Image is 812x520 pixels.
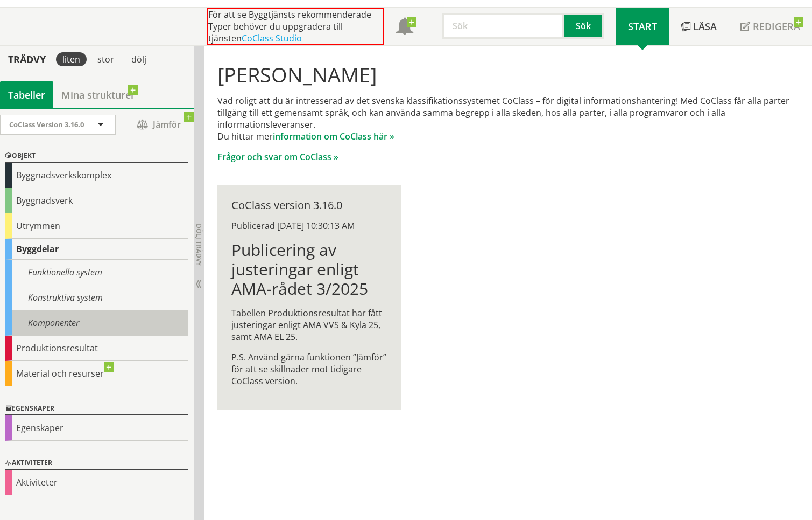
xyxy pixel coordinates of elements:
p: Tabellen Produktionsresultat har fått justeringar enligt AMA VVS & Kyla 25, samt AMA EL 25. [231,307,388,343]
h1: Publicering av justeringar enligt AMA-rådet 3/2025 [231,240,388,299]
div: Komponenter [5,310,188,336]
div: Produktionsresultat [5,336,188,361]
a: Redigera [729,8,812,45]
input: Sök [442,13,564,39]
div: Publicerad [DATE] 10:30:13 AM [231,220,388,232]
a: Frågor och svar om CoClass » [217,151,338,163]
span: Notifikationer [396,19,413,36]
a: Mina strukturer [53,81,143,108]
p: P.S. Använd gärna funktionen ”Jämför” för att se skillnader mot tidigare CoClass version. [231,351,388,387]
div: Aktiviteter [5,457,188,470]
p: Vad roligt att du är intresserad av det svenska klassifikationssystemet CoClass – för digital inf... [217,95,800,142]
span: CoClass Version 3.16.0 [9,120,84,129]
span: Läsa [693,20,717,33]
span: Dölj trädvy [194,224,203,266]
div: liten [56,52,87,66]
div: Konstruktiva system [5,285,188,310]
div: Objekt [5,150,188,163]
div: Material och resurser [5,361,188,386]
div: stor [91,52,121,66]
div: Trädvy [2,53,52,65]
div: CoClass version 3.16.0 [231,199,388,211]
div: dölj [125,52,153,66]
span: Redigera [753,20,800,33]
a: information om CoClass här » [273,130,394,142]
a: Läsa [669,8,729,45]
div: Funktionella system [5,260,188,285]
button: Sök [564,13,604,39]
a: Start [616,8,669,45]
h1: [PERSON_NAME] [217,63,800,86]
span: Jämför [126,115,191,134]
span: Start [628,20,657,33]
div: Egenskaper [5,403,188,415]
a: CoClass Studio [242,32,302,44]
div: Egenskaper [5,415,188,441]
div: Aktiviteter [5,470,188,495]
div: Utrymmen [5,213,188,239]
div: Byggnadsverk [5,188,188,213]
div: Byggdelar [5,239,188,260]
div: För att se Byggtjänsts rekommenderade Typer behöver du uppgradera till tjänsten [207,8,384,45]
div: Byggnadsverkskomplex [5,163,188,188]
